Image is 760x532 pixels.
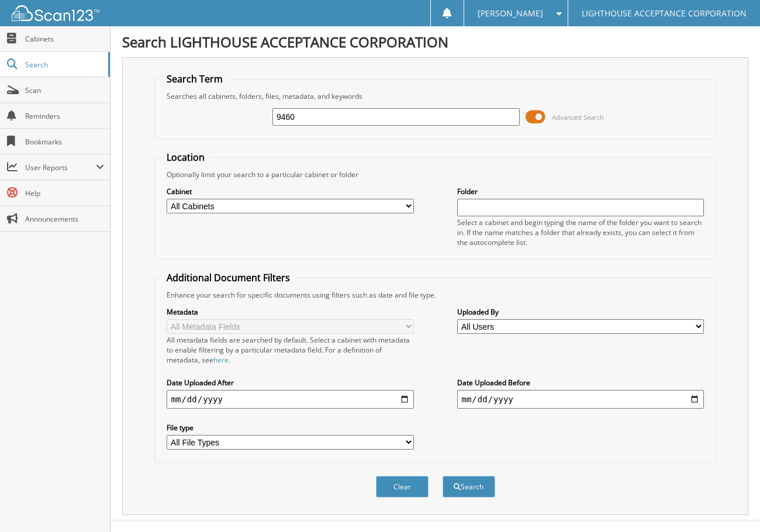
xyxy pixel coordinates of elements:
span: LIGHTHOUSE ACCEPTANCE CORPORATION [582,10,747,17]
span: Cabinets [25,34,104,44]
span: [PERSON_NAME] [478,10,543,17]
legend: Search Term [161,72,229,85]
label: File type [167,423,414,433]
button: Clear [376,476,429,498]
label: Cabinet [167,186,414,196]
legend: Additional Document Filters [161,271,296,284]
legend: Location [161,151,210,164]
span: Scan [25,85,104,95]
img: scan123-logo-white.svg [12,5,99,21]
span: User Reports [25,163,96,172]
span: Bookmarks [25,137,104,147]
label: Uploaded By [457,307,704,317]
div: Optionally limit your search to a particular cabinet or folder [161,170,710,179]
label: Date Uploaded Before [457,378,704,388]
a: here [213,355,229,365]
button: Search [443,476,495,498]
span: Search [25,60,102,70]
iframe: Chat Widget [702,476,760,532]
span: Reminders [25,111,104,121]
label: Date Uploaded After [167,378,414,388]
span: Announcements [25,214,104,224]
input: start [167,390,414,409]
input: end [457,390,704,409]
label: Folder [457,186,704,196]
div: All metadata fields are searched by default. Select a cabinet with metadata to enable filtering b... [167,335,414,365]
span: Help [25,188,104,198]
div: Enhance your search for specific documents using filters such as date and file type. [161,290,710,300]
span: Advanced Search [552,113,604,122]
div: Searches all cabinets, folders, files, metadata, and keywords [161,91,710,101]
label: Metadata [167,307,414,317]
h1: Search LIGHTHOUSE ACCEPTANCE CORPORATION [122,32,748,51]
div: Select a cabinet and begin typing the name of the folder you want to search in. If the name match... [457,217,704,247]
